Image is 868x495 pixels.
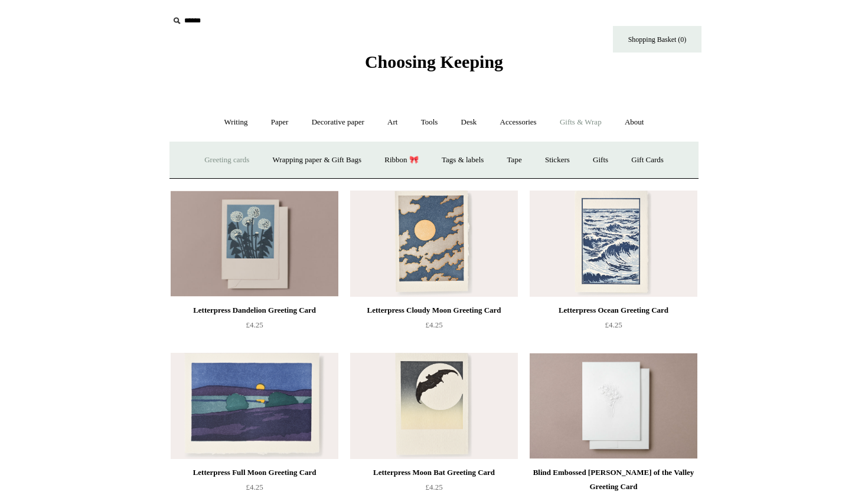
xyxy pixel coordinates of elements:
span: £4.25 [246,320,263,329]
a: Greeting cards [194,145,260,176]
img: Letterpress Full Moon Greeting Card [171,353,338,459]
a: Wrapping paper & Gift Bags [262,145,372,176]
div: Letterpress Moon Bat Greeting Card [353,466,515,480]
a: Letterpress Dandelion Greeting Card Letterpress Dandelion Greeting Card [171,191,338,297]
div: Letterpress Ocean Greeting Card [533,303,694,317]
img: Letterpress Dandelion Greeting Card [171,191,338,297]
a: Decorative paper [301,107,375,138]
a: Tools [410,107,449,138]
a: About [614,107,655,138]
a: Tags & labels [431,145,494,176]
a: Gifts & Wrap [549,107,612,138]
div: Letterpress Dandelion Greeting Card [174,303,335,317]
a: Gift Cards [621,145,674,176]
a: Desk [451,107,488,138]
a: Shopping Basket (0) [613,26,701,53]
div: Letterpress Cloudy Moon Greeting Card [353,303,515,317]
a: Letterpress Moon Bat Greeting Card Letterpress Moon Bat Greeting Card [350,353,518,459]
a: Tape [497,145,533,176]
img: Blind Embossed Lily of the Valley Greeting Card [530,353,697,459]
img: Letterpress Cloudy Moon Greeting Card [350,191,518,297]
a: Writing [214,107,259,138]
a: Ribbon 🎀 [374,145,429,176]
div: Letterpress Full Moon Greeting Card [174,466,335,480]
a: Letterpress Ocean Greeting Card Letterpress Ocean Greeting Card [530,191,697,297]
a: Letterpress Full Moon Greeting Card Letterpress Full Moon Greeting Card [171,353,338,459]
a: Stickers [534,145,580,176]
img: Letterpress Moon Bat Greeting Card [350,353,518,459]
a: Choosing Keeping [365,61,503,70]
span: £4.25 [246,483,263,491]
a: Letterpress Cloudy Moon Greeting Card £4.25 [350,303,518,352]
a: Blind Embossed Lily of the Valley Greeting Card Blind Embossed Lily of the Valley Greeting Card [530,353,697,459]
span: £4.25 [425,320,442,329]
a: Gifts [582,145,619,176]
img: Letterpress Ocean Greeting Card [530,191,697,297]
a: Letterpress Ocean Greeting Card £4.25 [530,303,697,352]
a: Paper [260,107,299,138]
span: £4.25 [605,320,622,329]
span: £4.25 [425,483,442,491]
a: Art [377,107,408,138]
a: Letterpress Cloudy Moon Greeting Card Letterpress Cloudy Moon Greeting Card [350,191,518,297]
span: Choosing Keeping [365,52,503,71]
a: Accessories [490,107,547,138]
div: Blind Embossed [PERSON_NAME] of the Valley Greeting Card [533,466,694,494]
a: Letterpress Dandelion Greeting Card £4.25 [171,303,338,352]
